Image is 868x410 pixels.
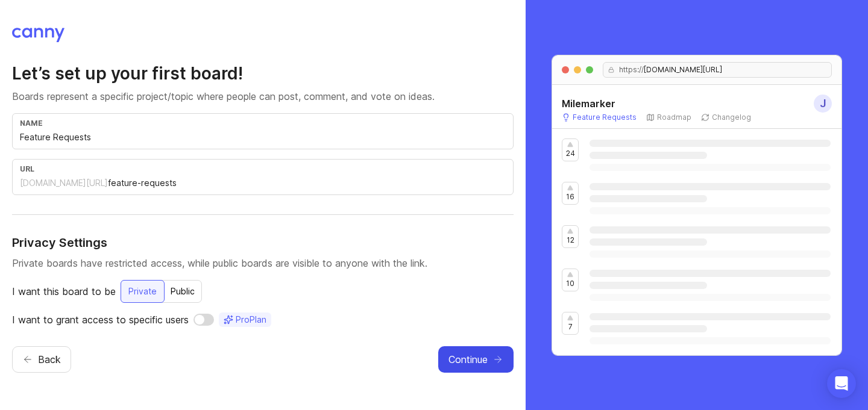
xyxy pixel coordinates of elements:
[827,369,856,398] div: Open Intercom Messenger
[712,113,751,122] p: Changelog
[568,322,573,332] p: 7
[566,149,575,158] p: 24
[12,63,514,84] h2: Let’s set up your first board!
[567,235,574,245] p: 12
[573,113,637,122] p: Feature Requests
[566,192,574,202] p: 16
[614,65,644,75] span: https://
[657,113,691,122] p: Roadmap
[448,352,488,367] span: Continue
[814,95,832,113] div: J
[562,96,615,111] h5: Milemarker
[163,281,202,302] div: Public
[12,89,514,104] p: Boards represent a specific project/topic where people can post, comment, and vote on ideas.
[20,131,506,144] input: e.g. Feature Requests
[20,177,108,189] div: [DOMAIN_NAME][URL]
[12,284,116,299] p: I want this board to be
[20,119,506,128] div: name
[38,352,61,367] span: Back
[12,28,64,42] img: Canny logo
[121,280,165,303] button: Private
[438,346,514,373] button: Continue
[163,280,202,303] button: Public
[12,234,514,251] h4: Privacy Settings
[644,65,722,75] span: [DOMAIN_NAME][URL]
[236,314,266,326] span: Pro Plan
[12,312,189,327] p: I want to grant access to specific users
[12,256,514,270] p: Private boards have restricted access, while public boards are visible to anyone with the link.
[20,164,506,173] div: url
[12,346,71,373] button: Back
[566,279,574,288] p: 10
